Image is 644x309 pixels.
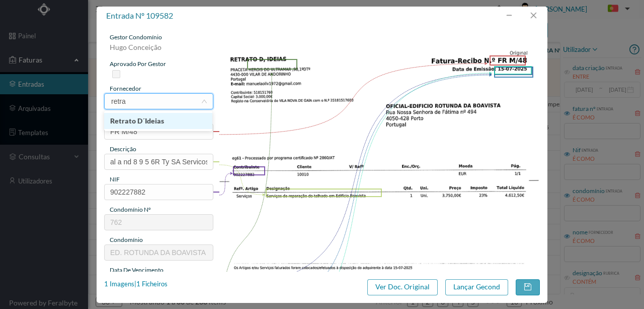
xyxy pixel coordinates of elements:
span: NIF [110,175,120,183]
button: PT [600,1,634,17]
i: icon: down [201,98,207,104]
span: fornecedor [110,85,141,92]
span: condomínio nº [110,206,151,213]
span: aprovado por gestor [110,60,166,68]
li: Retrato D´Ideias [104,113,212,129]
span: gestor condomínio [110,33,162,41]
button: Ver Doc. Original [367,279,438,295]
span: data de vencimento [110,266,164,274]
div: Hugo Conceição [104,42,213,59]
div: 1 Imagens | 1 Ficheiros [104,279,168,289]
span: descrição [110,145,136,153]
button: Lançar Gecond [445,279,508,295]
span: entrada nº 109582 [106,11,173,20]
span: condomínio [110,236,143,243]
